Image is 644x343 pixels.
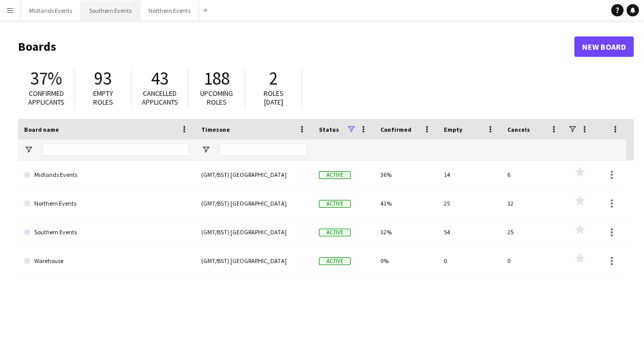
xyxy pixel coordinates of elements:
span: Empty roles [93,89,113,107]
div: 14 [438,160,501,189]
button: Southern Events [81,1,140,21]
span: 43 [151,67,168,90]
button: Northern Events [140,1,199,21]
div: 0 [438,247,501,275]
span: Confirmed [380,126,412,133]
a: Midlands Events [24,160,189,189]
a: Southern Events [24,218,189,247]
div: 25 [501,218,565,246]
span: Active [319,200,351,208]
span: Cancelled applicants [142,89,178,107]
div: 0 [501,247,565,275]
a: Warehouse [24,247,189,275]
span: Active [319,171,351,179]
span: Confirmed applicants [28,89,65,107]
div: 41% [374,189,438,217]
span: Status [319,126,339,133]
div: 25 [438,189,501,217]
div: 6 [501,160,565,189]
div: 0% [374,247,438,275]
div: 36% [374,160,438,189]
div: 32% [374,218,438,246]
span: 37% [30,67,62,90]
span: Timezone [201,126,230,133]
div: (GMT/BST) [GEOGRAPHIC_DATA] [195,247,313,275]
div: (GMT/BST) [GEOGRAPHIC_DATA] [195,160,313,189]
span: Upcoming roles [200,89,233,107]
span: Empty [444,126,462,133]
div: 54 [438,218,501,246]
span: 2 [269,67,278,90]
div: 12 [501,189,565,217]
span: 93 [94,67,112,90]
span: Roles [DATE] [264,89,284,107]
h1: Boards [18,39,574,54]
span: Active [319,229,351,236]
button: Open Filter Menu [201,145,210,154]
div: (GMT/BST) [GEOGRAPHIC_DATA] [195,189,313,217]
input: Board name Filter Input [42,144,189,156]
a: New Board [574,36,634,57]
a: Northern Events [24,189,189,218]
span: Board name [24,126,59,133]
span: Active [319,257,351,265]
div: (GMT/BST) [GEOGRAPHIC_DATA] [195,218,313,246]
button: Open Filter Menu [24,145,33,154]
input: Timezone Filter Input [220,144,307,156]
button: Midlands Events [21,1,81,21]
span: Cancels [507,126,530,133]
span: 188 [204,67,230,90]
